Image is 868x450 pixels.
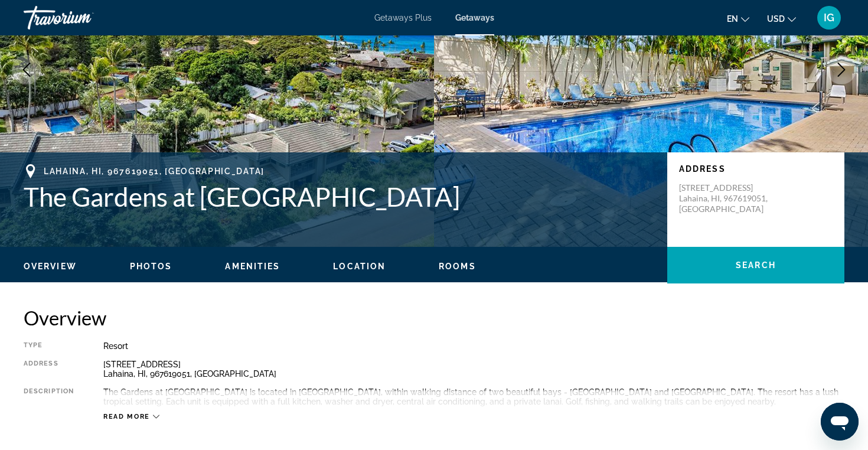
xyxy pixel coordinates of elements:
[24,341,74,351] div: Type
[225,261,280,272] button: Amenities
[727,10,749,27] button: Change language
[103,412,159,421] button: Read more
[455,13,494,22] a: Getaways
[439,262,476,271] span: Rooms
[103,360,844,379] div: [STREET_ADDRESS] Lahaina, HI, 967619051, [GEOGRAPHIC_DATA]
[333,261,386,272] button: Location
[130,261,172,272] button: Photos
[814,5,844,30] button: User Menu
[24,360,74,379] div: Address
[12,55,41,84] button: Previous image
[821,403,859,441] iframe: Button to launch messaging window
[103,341,844,351] div: Resort
[24,181,655,212] h1: The Gardens at [GEOGRAPHIC_DATA]
[824,12,834,24] span: IG
[767,10,796,27] button: Change currency
[103,413,150,420] span: Read more
[767,14,785,24] span: USD
[667,247,844,283] button: Search
[130,262,172,271] span: Photos
[24,306,844,330] h2: Overview
[679,182,774,214] p: [STREET_ADDRESS] Lahaina, HI, 967619051, [GEOGRAPHIC_DATA]
[24,261,77,272] button: Overview
[225,262,280,271] span: Amenities
[374,13,432,22] a: Getaways Plus
[333,262,386,271] span: Location
[727,14,738,24] span: en
[24,2,142,33] a: Travorium
[736,260,776,270] span: Search
[679,164,833,174] p: Address
[103,387,844,406] div: The Gardens at [GEOGRAPHIC_DATA] is located in [GEOGRAPHIC_DATA], within walking distance of two ...
[44,167,265,176] span: Lahaina, HI, 967619051, [GEOGRAPHIC_DATA]
[827,55,856,84] button: Next image
[24,262,77,271] span: Overview
[439,261,476,272] button: Rooms
[24,387,74,406] div: Description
